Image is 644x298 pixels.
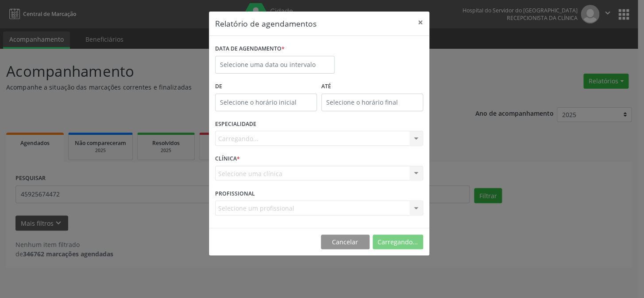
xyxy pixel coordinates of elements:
label: De [215,80,317,94]
label: ESPECIALIDADE [215,118,256,131]
input: Selecione o horário final [321,94,423,111]
button: Cancelar [321,235,370,250]
label: CLÍNICA [215,152,240,166]
input: Selecione o horário inicial [215,94,317,111]
button: Carregando... [373,235,423,250]
label: ATÉ [321,80,423,94]
label: DATA DE AGENDAMENTO [215,42,285,56]
label: PROFISSIONAL [215,187,255,200]
h5: Relatório de agendamentos [215,18,316,29]
input: Selecione uma data ou intervalo [215,56,335,74]
button: Close [412,12,429,33]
